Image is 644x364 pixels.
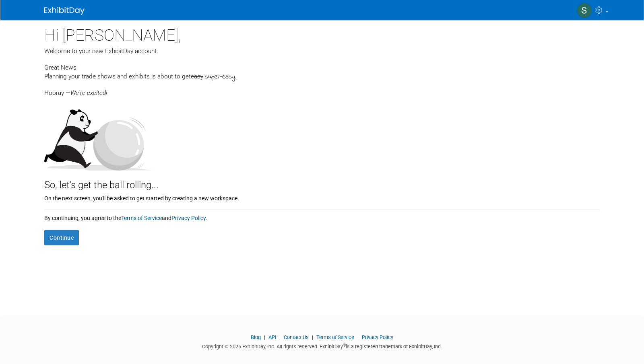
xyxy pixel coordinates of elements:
span: | [262,334,267,340]
span: We're excited! [70,89,107,97]
div: Great News: [44,63,600,72]
div: So, let's get the ball rolling... [44,171,600,192]
a: Contact Us [284,334,309,340]
span: | [310,334,315,340]
a: API [268,334,276,340]
div: Welcome to your new ExhibitDay account. [44,47,600,56]
span: easy [191,73,203,80]
button: Continue [44,230,79,245]
a: Privacy Policy [171,215,206,221]
span: super-easy [205,72,235,82]
div: On the next screen, you'll be asked to get started by creating a new workspace. [44,192,600,202]
a: Privacy Policy [362,334,393,340]
div: Hi [PERSON_NAME], [44,20,600,47]
sup: ® [343,343,346,348]
a: Terms of Service [121,215,162,221]
img: Let's get the ball rolling [44,101,153,171]
div: Planning your trade shows and exhibits is about to get . [44,72,600,82]
span: | [355,334,361,340]
img: Shelly Stazzone [577,3,592,18]
span: | [277,334,283,340]
a: Terms of Service [316,334,354,340]
a: Blog [251,334,261,340]
img: ExhibitDay [44,7,85,15]
div: Hooray — [44,82,600,97]
div: By continuing, you agree to the and . [44,210,600,222]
